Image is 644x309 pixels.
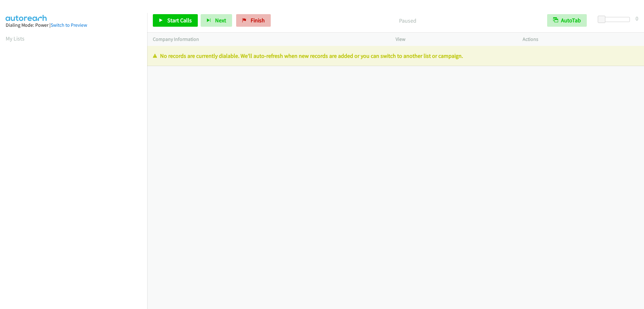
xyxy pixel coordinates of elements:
a: Start Calls [153,14,198,27]
a: Switch to Preview [51,22,87,28]
p: View [396,36,511,43]
span: Next [215,17,226,24]
div: Dialing Mode: Power | [6,21,142,29]
p: Paused [279,16,536,25]
button: AutoTab [547,14,587,27]
div: 0 [636,14,638,23]
a: Finish [236,14,271,27]
div: Delay between calls (in seconds) [601,17,630,22]
a: My Lists [6,35,25,42]
button: Next [201,14,232,27]
span: Finish [251,17,265,24]
p: Actions [523,36,638,43]
p: No records are currently dialable. We'll auto-refresh when new records are added or you can switc... [153,52,638,60]
span: Start Calls [167,17,192,24]
p: Company Information [153,36,384,43]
